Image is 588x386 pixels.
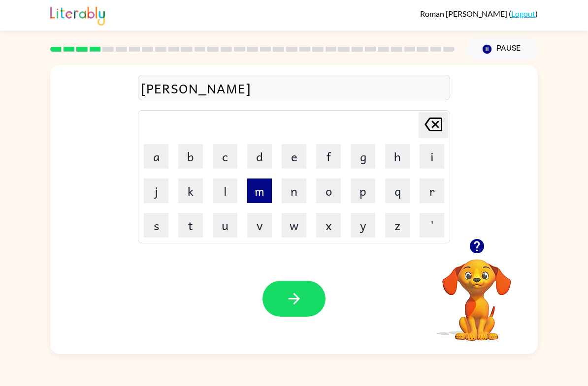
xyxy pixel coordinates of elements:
[385,144,410,169] button: h
[351,213,375,238] button: y
[316,144,341,169] button: f
[213,178,237,203] button: l
[420,144,444,169] button: i
[282,144,306,169] button: e
[178,178,203,203] button: k
[351,178,375,203] button: p
[385,213,410,238] button: z
[385,178,410,203] button: q
[213,144,237,169] button: c
[247,213,272,238] button: v
[316,213,341,238] button: x
[141,78,447,98] div: [PERSON_NAME]
[178,144,203,169] button: b
[247,178,272,203] button: m
[144,144,168,169] button: a
[511,9,535,18] a: Logout
[420,213,444,238] button: '
[178,213,203,238] button: t
[316,178,341,203] button: o
[420,9,538,18] div: ( )
[282,178,306,203] button: n
[420,178,444,203] button: r
[282,213,306,238] button: w
[466,38,538,60] button: Pause
[144,213,168,238] button: s
[420,9,509,18] span: Roman [PERSON_NAME]
[50,4,105,26] img: Literably
[247,144,272,169] button: d
[427,244,526,342] video: Your browser must support playing .mp4 files to use Literably. Please try using another browser.
[351,144,375,169] button: g
[213,213,237,238] button: u
[144,178,168,203] button: j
